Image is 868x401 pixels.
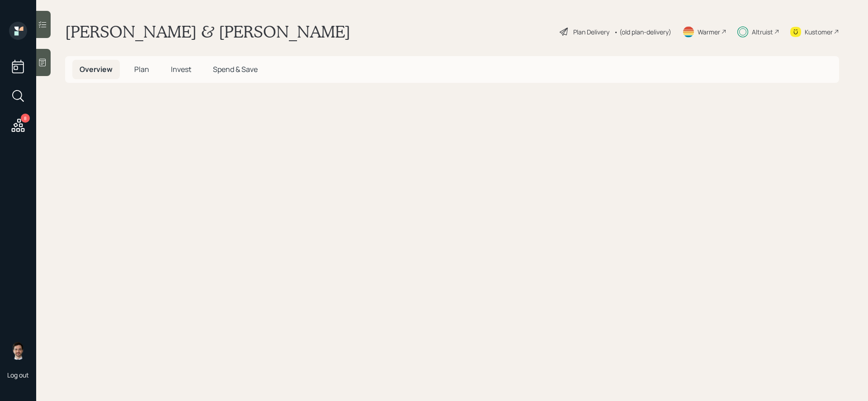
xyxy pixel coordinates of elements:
[805,27,833,37] div: Kustomer
[134,64,149,74] span: Plan
[752,27,773,37] div: Altruist
[80,64,113,74] span: Overview
[9,342,27,360] img: jonah-coleman-headshot.png
[573,27,609,37] div: Plan Delivery
[213,64,258,74] span: Spend & Save
[65,22,350,42] h1: [PERSON_NAME] & [PERSON_NAME]
[21,114,30,123] div: 8
[614,27,671,37] div: • (old plan-delivery)
[171,64,191,74] span: Invest
[698,27,720,37] div: Warmer
[7,371,29,379] div: Log out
